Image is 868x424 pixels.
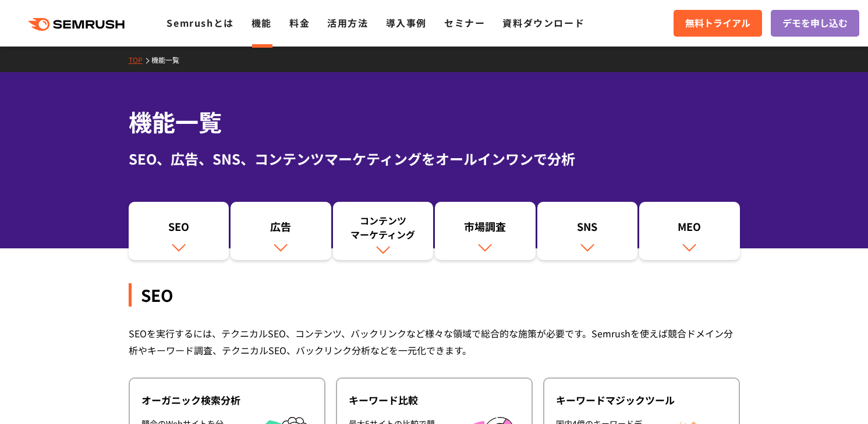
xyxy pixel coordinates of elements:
[327,16,368,30] a: 活用方法
[782,16,848,31] span: デモを申し込む
[333,202,434,260] a: コンテンツマーケティング
[129,202,229,260] a: SEO
[129,283,740,307] div: SEO
[251,16,272,30] a: 機能
[129,105,740,139] h1: 機能一覧
[537,202,638,260] a: SNS
[231,202,331,260] a: 広告
[129,55,151,65] a: TOP
[685,16,750,31] span: 無料トライアル
[444,16,485,30] a: セミナー
[129,325,740,359] div: SEOを実行するには、テクニカルSEO、コンテンツ、バックリンクなど様々な領域で総合的な施策が必要です。Semrushを使えば競合ドメイン分析やキーワード調査、テクニカルSEO、バックリンク分析...
[502,16,584,30] a: 資料ダウンロード
[166,16,233,30] a: Semrushとは
[151,55,188,65] a: 機能一覧
[674,10,762,37] a: 無料トライアル
[129,148,740,169] div: SEO、広告、SNS、コンテンツマーケティングをオールインワンで分析
[556,393,727,407] div: キーワードマジックツール
[645,219,734,239] div: MEO
[441,219,530,239] div: 市場調査
[386,16,427,30] a: 導入事例
[134,219,224,239] div: SEO
[771,10,859,37] a: デモを申し込む
[141,393,313,407] div: オーガニック検索分析
[639,202,740,260] a: MEO
[435,202,536,260] a: 市場調査
[236,219,325,239] div: 広告
[289,16,310,30] a: 料金
[349,393,520,407] div: キーワード比較
[339,213,428,241] div: コンテンツ マーケティング
[543,219,632,239] div: SNS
